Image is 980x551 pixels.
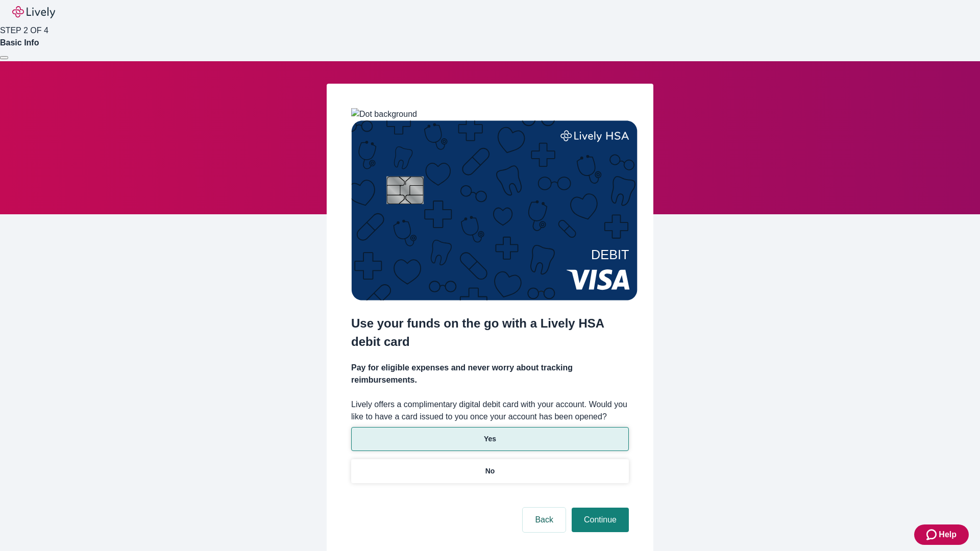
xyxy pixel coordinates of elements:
[914,524,969,545] button: Zendesk support iconHelp
[351,362,629,386] h4: Pay for eligible expenses and never worry about tracking reimbursements.
[572,508,629,532] button: Continue
[939,529,957,541] span: Help
[351,314,629,351] h2: Use your funds on the go with a Lively HSA debit card
[351,108,417,120] img: Dot background
[351,398,629,423] label: Lively offers a complimentary digital debit card with your account. Would you like to have a card...
[523,508,566,532] button: Back
[926,529,939,541] svg: Zendesk support icon
[351,427,629,451] button: Yes
[484,434,496,444] p: Yes
[351,459,629,483] button: No
[485,466,495,477] p: No
[12,6,55,18] img: Lively
[351,120,638,300] img: Debit card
